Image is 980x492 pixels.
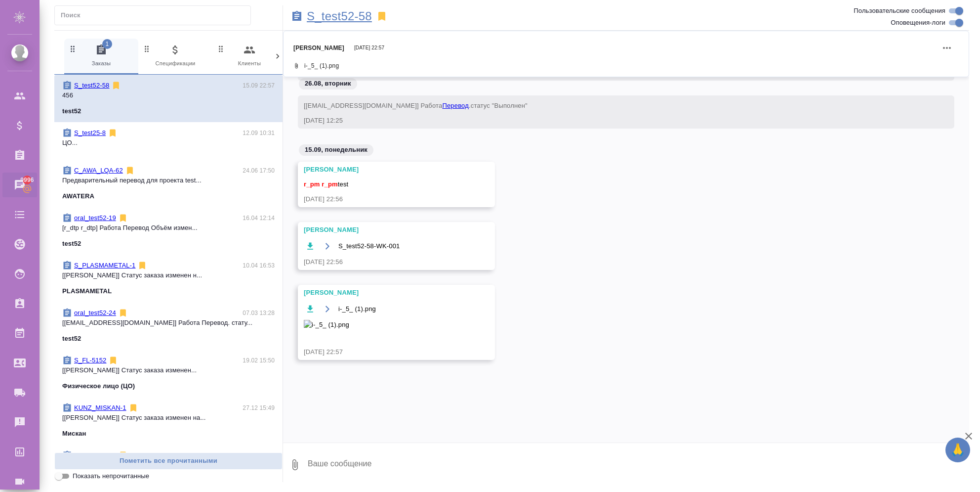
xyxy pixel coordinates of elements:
p: ЦО... [62,138,275,148]
span: 1 [102,39,112,49]
svg: Зажми и перетащи, чтобы поменять порядок вкладок [142,44,152,53]
p: test52 [62,239,81,249]
a: S_FL-5152 [74,357,106,364]
span: 🙏 [949,440,966,460]
div: oral_test52-2012.09 18:35[[PERSON_NAME]] [PERSON_NAME]. статус...test52 [54,445,283,492]
p: 26.08, вторник [305,79,351,89]
p: [[EMAIL_ADDRESS][DOMAIN_NAME]] Работа Перевод. стату... [62,318,275,328]
span: Пометить все прочитанными [60,455,277,467]
p: 15.09 22:57 [243,81,275,90]
div: oral_test52-2407.03 13:28[[EMAIL_ADDRESS][DOMAIN_NAME]] Работа Перевод. стату...test52 [54,302,283,350]
p: [[PERSON_NAME]] Статус заказа изменен... [62,365,275,375]
a: KUNZ_MISKAN-1 [74,404,126,411]
svg: Отписаться [111,81,121,90]
p: 10.04 16:53 [243,261,275,270]
svg: Отписаться [125,166,135,176]
p: 456 [62,90,275,100]
svg: Отписаться [118,213,128,223]
input: Поиск [61,8,250,22]
p: 27.12 15:49 [243,403,275,413]
span: Спецификации [142,44,208,68]
button: Скачать [304,240,316,252]
button: 🙏 [945,438,970,462]
p: 15.09, понедельник [305,145,367,155]
p: test52 [62,334,81,344]
p: 12.09 18:35 [243,450,275,460]
svg: Отписаться [118,450,128,460]
div: S_PLASMAMETAL-110.04 16:53[[PERSON_NAME]] Статус заказа изменен н...PLASMAMETAL [54,255,283,302]
p: [r_dtp r_dtp] Работа Перевод Объём измен... [62,223,275,233]
span: [DATE] 22:57 [354,45,384,50]
span: [[EMAIL_ADDRESS][DOMAIN_NAME]] Работа . [304,102,528,109]
p: Предварительный перевод для проекта test... [62,176,275,185]
a: S_test25-8 [74,129,106,136]
div: S_test52-5815.09 22:57456test52 [54,75,283,122]
span: Заказы [68,44,134,68]
a: 9996 [2,173,37,197]
span: test [304,180,348,188]
p: Мискан [62,429,86,439]
div: C_AWA_LQA-6224.06 17:50Предварительный перевод для проекта test...AWATERA [54,160,283,207]
span: статус "Выполнен" [471,102,528,109]
svg: Отписаться [108,356,118,365]
div: [PERSON_NAME] [304,288,460,298]
div: oral_test52-1916.04 12:14[r_dtp r_dtp] Работа Перевод Объём измен...test52 [54,207,283,255]
span: i-_5_ (1).png [338,304,376,314]
a: oral_test52-24 [74,309,116,316]
button: Открыть на драйве [321,240,333,252]
svg: Отписаться [108,128,118,138]
svg: Зажми и перетащи, чтобы поменять порядок вкладок [216,44,226,53]
p: [[PERSON_NAME]] Статус заказа изменен н... [62,270,275,280]
svg: Зажми и перетащи, чтобы поменять порядок вкладок [68,44,78,53]
span: r_pm r_pm [304,180,338,188]
div: [DATE] 12:25 [304,116,920,126]
div: KUNZ_MISKAN-127.12 15:49[[PERSON_NAME]] Статус заказа изменен на...Мискан [54,397,283,445]
p: 16.04 12:14 [243,213,275,223]
a: Перевод [442,102,469,109]
svg: Отписаться [118,308,128,318]
p: 19.02 15:50 [243,356,275,365]
span: Клиенты [216,44,283,68]
div: [DATE] 22:56 [304,194,460,204]
a: C_AWA_LQA-62 [74,167,123,174]
div: i-_5_ (1).png [293,60,949,72]
p: 12.09 10:31 [243,128,275,138]
span: 9996 [14,175,40,185]
p: [[PERSON_NAME]] Статус заказа изменен на... [62,413,275,423]
span: Пользовательские сообщения [854,6,945,16]
div: [PERSON_NAME] [304,165,460,175]
span: Показать непрочитанные [73,471,149,481]
a: S_test52-58 [74,82,109,89]
button: Пометить все прочитанными [54,452,283,470]
a: S_PLASMAMETAL-1 [74,262,135,269]
div: [DATE] 22:56 [304,257,460,267]
a: oral_test52-19 [74,214,116,222]
button: Скачать [304,303,316,315]
p: Физическое лицо (ЦО) [62,381,135,391]
div: [PERSON_NAME] [304,225,460,235]
div: S_FL-515219.02 15:50[[PERSON_NAME]] Статус заказа изменен...Физическое лицо (ЦО) [54,350,283,397]
p: test52 [62,106,81,116]
span: Оповещения-логи [891,18,945,28]
p: AWATERA [62,191,94,201]
p: PLASMAMETAL [62,286,112,296]
p: 24.06 17:50 [243,166,275,176]
a: S_test52-58 [307,11,372,21]
span: S_test52-58-WK-001 [338,241,400,251]
svg: Отписаться [137,261,147,270]
p: 07.03 13:28 [243,308,275,318]
img: i-_5_ (1).png [304,320,452,330]
span: [PERSON_NAME] [293,45,344,51]
button: Действия [935,36,959,60]
div: S_test25-812.09 10:31ЦО... [54,122,283,160]
div: [DATE] 22:57 [304,347,460,357]
svg: Отписаться [128,403,138,413]
a: oral_test52-20 [74,451,116,459]
button: Открыть на драйве [321,303,333,315]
